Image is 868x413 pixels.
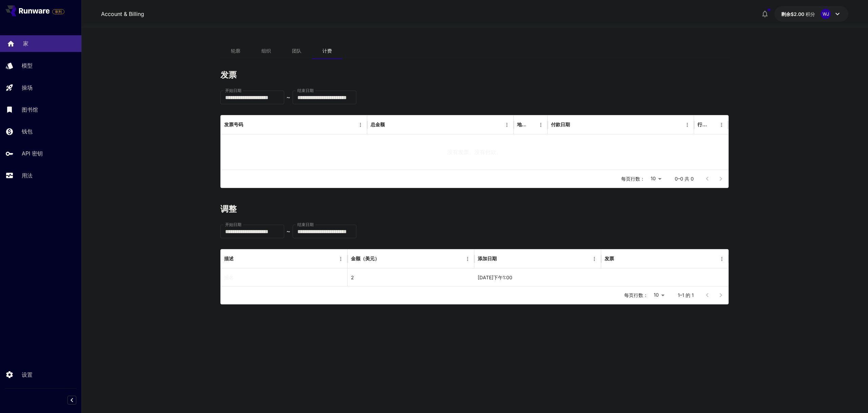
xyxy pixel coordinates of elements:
[52,7,64,16] span: 添加您的支付卡以启用完整的平台功能。
[220,70,237,80] font: 发票
[225,222,241,227] font: 开始日期
[781,11,804,17] font: 剩余$2.00
[348,268,474,286] div: 2
[823,11,829,17] font: WJ
[675,176,694,182] font: 0–0 共 0
[101,10,144,18] nav: 面包屑
[717,254,727,264] button: 菜单
[527,120,536,130] button: 种类
[22,371,33,378] font: 设置
[517,121,527,127] font: 地位
[707,120,717,130] button: 种类
[806,11,815,17] font: 积分
[224,256,234,261] font: 描述
[351,256,379,261] font: 金额（美元）
[101,10,144,18] a: Account & Billing
[22,128,33,135] font: 钱包
[781,11,815,18] div: 2.00 美元
[463,254,472,264] button: 菜单
[678,292,694,298] font: 1–1 的 1
[624,292,648,298] font: 每页行数：
[536,120,546,130] button: 菜单
[22,172,33,179] font: 用法
[654,292,659,298] font: 10
[478,256,497,261] font: 添加日期
[336,254,346,264] button: 菜单
[23,40,28,47] font: 家
[244,120,253,130] button: 种类
[22,62,33,69] font: 模型
[683,120,692,130] button: 菜单
[356,120,365,130] button: 菜单
[478,275,512,280] font: [DATE]下午1:00
[292,48,301,54] font: 团队
[297,222,314,227] font: 结束日期
[615,254,624,264] button: 种类
[551,121,570,127] font: 付款日期
[621,176,645,182] font: 每页行数：
[55,10,62,14] font: 审判
[474,268,601,286] div: 2025年9月20日下午1:00
[697,121,707,127] font: 行动
[231,48,240,54] font: 轮廓
[234,254,244,264] button: 种类
[502,120,512,130] button: 菜单
[497,254,507,264] button: 种类
[261,48,271,54] font: 组织
[717,120,726,130] button: 菜单
[224,275,234,280] font: 报名
[571,120,580,130] button: 种类
[322,48,332,54] font: 计费
[67,396,76,405] button: 折叠侧边栏
[287,228,290,234] font: ~
[224,121,243,127] font: 发票号码
[590,254,599,264] button: 菜单
[287,94,290,100] font: ~
[22,106,38,113] font: 图书馆
[774,6,848,22] button: 2.00 美元WJ
[386,120,395,130] button: 种类
[22,84,33,91] font: 操场
[22,150,43,157] font: API 密钥
[351,275,354,280] font: 2
[605,256,614,261] font: 发票
[447,149,501,155] font: 没有发票。没有付款。
[297,88,314,93] font: 结束日期
[225,88,241,93] font: 开始日期
[73,394,81,406] div: 折叠侧边栏
[220,204,237,214] font: 调整
[371,121,385,127] font: 总金额
[380,254,390,264] button: 种类
[651,175,656,181] font: 10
